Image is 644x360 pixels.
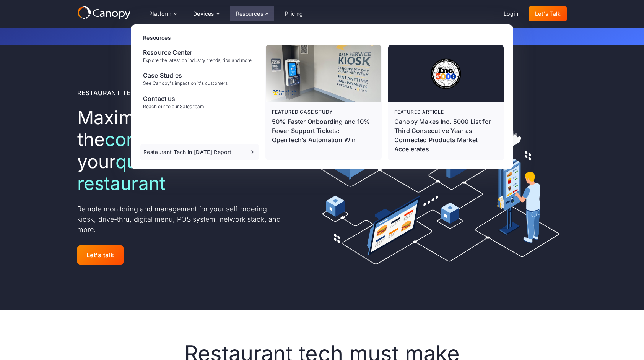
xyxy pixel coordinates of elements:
div: Featured case study [272,109,375,115]
em: quick-service restaurant [77,150,234,195]
div: Devices [193,11,214,16]
div: Featured article [394,109,498,115]
div: Restaurant Tech in [DATE] Report [143,149,231,155]
a: Featured case study50% Faster Onboarding and 10% Fewer Support Tickets: OpenTech’s Automation Win [266,45,381,160]
a: Resource CenterExplore the latest on industry trends, tips and more [140,45,259,66]
div: Resource Center [143,48,252,57]
div: Resources [143,34,504,42]
div: Case Studies [143,71,228,80]
a: Let's Talk [529,6,567,21]
a: Pricing [279,6,309,21]
div: Platform [149,11,171,16]
a: Restaurant Tech in [DATE] Report [140,144,259,160]
a: Let's talk [77,245,124,265]
a: Case StudiesSee Canopy's impact on it's customers [140,68,259,89]
div: See Canopy's impact on it's customers [143,81,228,86]
div: Restaurant Technology [77,88,168,97]
div: Platform [143,6,182,21]
a: Contact usReach out to our Sales team [140,91,259,112]
em: connected tech [105,128,240,151]
div: Explore the latest on industry trends, tips and more [143,58,252,63]
a: Featured articleCanopy Makes Inc. 5000 List for Third Consecutive Year as Connected Products Mark... [388,45,504,160]
div: Devices [187,6,225,21]
div: Reach out to our Sales team [143,104,204,109]
div: Contact us [143,94,204,103]
div: Resources [236,11,263,16]
p: Remote monitoring and management for your self-ordering kiosk, drive-thru, digital menu, POS syst... [77,204,285,235]
nav: Resources [131,24,513,169]
h1: Maximize the value of the at your [77,107,285,195]
div: Let's talk [86,251,114,259]
div: Canopy Makes Inc. 5000 List for Third Consecutive Year as Connected Products Market Accelerates [394,117,498,154]
div: Resources [230,6,274,21]
p: 50% Faster Onboarding and 10% Fewer Support Tickets: OpenTech’s Automation Win [272,117,375,144]
a: Login [498,6,524,21]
